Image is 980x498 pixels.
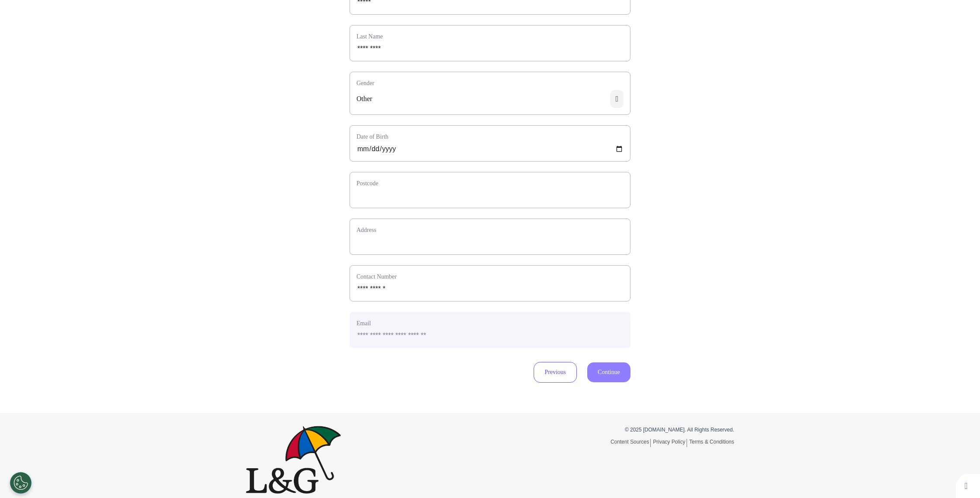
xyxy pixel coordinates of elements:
label: Address [356,225,624,235]
p: © 2025 [DOMAIN_NAME]. All Rights Reserved. [496,426,734,434]
label: Last Name [356,32,624,41]
button: Open Preferences [10,472,32,494]
label: Postcode [356,179,624,188]
img: Spectrum.Life logo [246,426,341,493]
a: Privacy Policy [653,439,687,447]
label: Date of Birth [356,132,624,141]
label: Contact Number [356,272,624,281]
label: Gender [350,72,630,88]
a: Terms & Conditions [689,439,734,445]
button: Continue [587,362,630,382]
span: Other [356,94,372,104]
button: Previous [534,362,577,383]
a: Content Sources [611,439,651,447]
label: Email [356,319,624,328]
